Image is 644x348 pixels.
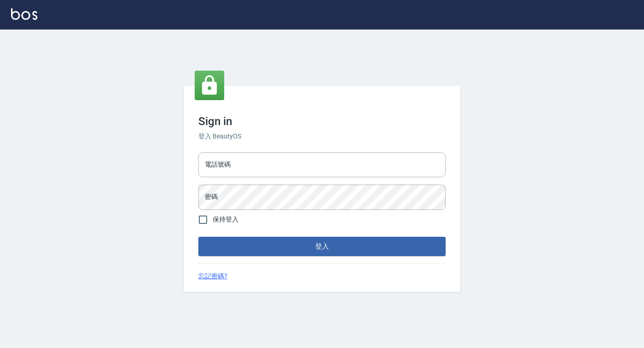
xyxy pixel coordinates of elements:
button: 登入 [198,237,446,256]
span: 保持登入 [213,215,239,224]
a: 忘記密碼? [198,271,227,281]
h6: 登入 BeautyOS [198,132,446,141]
img: Logo [11,8,37,20]
h3: Sign in [198,115,446,128]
